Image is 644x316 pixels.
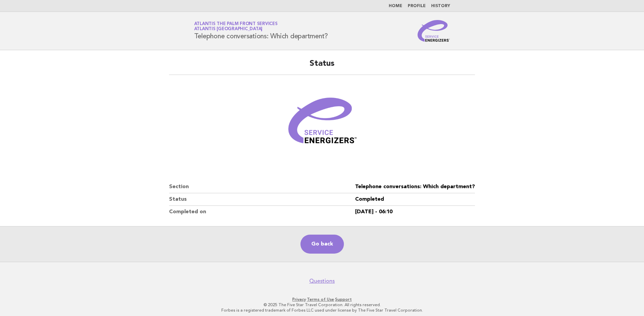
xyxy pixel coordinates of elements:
[389,4,402,8] a: Home
[194,22,328,40] h1: Telephone conversations: Which department?
[300,235,344,254] a: Go back
[355,181,475,193] dd: Telephone conversations: Which department?
[169,58,475,75] h2: Status
[194,22,278,31] a: Atlantis The Palm Front ServicesAtlantis [GEOGRAPHIC_DATA]
[281,83,363,164] img: Verified
[335,297,352,302] a: Support
[307,297,334,302] a: Terms of Use
[169,206,355,218] dt: Completed on
[355,193,475,206] dd: Completed
[418,20,450,42] img: Service Energizers
[169,193,355,206] dt: Status
[194,27,263,32] span: Atlantis [GEOGRAPHIC_DATA]
[309,278,335,284] a: Questions
[431,4,450,8] a: History
[114,308,530,313] p: Forbes is a registered trademark of Forbes LLC used under license by The Five Star Travel Corpora...
[114,297,530,302] p: · ·
[292,297,306,302] a: Privacy
[114,302,530,308] p: © 2025 The Five Star Travel Corporation. All rights reserved.
[355,206,475,218] dd: [DATE] - 06:10
[169,181,355,193] dt: Section
[408,4,426,8] a: Profile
